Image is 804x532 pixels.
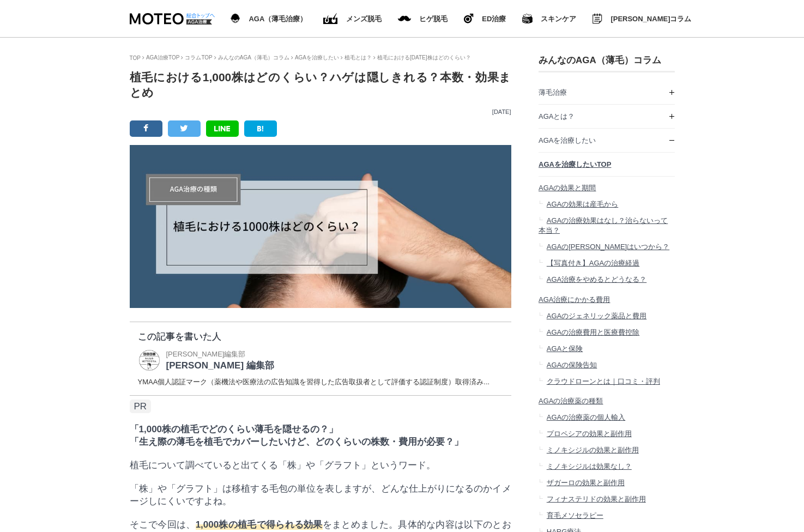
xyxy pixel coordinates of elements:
p: [PERSON_NAME] 編集部 [166,359,274,372]
span: 【写真付き】AGAの治療経過 [546,259,639,267]
a: AGAのジェネリック薬品と費用 [539,308,675,324]
span: [PERSON_NAME]編集部 [166,350,246,358]
img: みんなのMOTEOコラム [593,14,602,24]
a: AGAの治療効果はなし？治らないって本当？ [539,213,675,239]
span: AGAとは？ [539,112,575,120]
span: ザガーロの効果と副作用 [546,479,624,487]
a: TOP [130,55,141,61]
span: AGAの治療薬の種類 [539,397,603,405]
dd: YMAA個人認証マーク（薬機法や医療法の広告知識を習得した広告取扱者として評価する認証制度）取得済み... [138,377,503,387]
span: 薄毛治療 [539,88,567,96]
a: みんなのMOTEOコラム [PERSON_NAME]コラム [593,11,691,26]
span: AGAの効果は産毛から [546,200,618,208]
a: AGAの効果は産毛から [539,196,675,213]
span: AGAの効果と期間 [539,184,596,192]
a: コラムTOP [185,55,212,61]
span: AGAのジェネリック薬品と費用 [546,312,646,320]
a: 植毛とは？ [344,55,372,61]
a: 薄毛治療 [539,81,675,104]
span: ED治療 [482,15,506,22]
span: [PERSON_NAME]コラム [610,15,691,22]
img: メンズ脱毛 [398,16,411,21]
img: MOTEO 編集部 [138,349,161,372]
span: スキンケア [541,15,576,22]
a: 育毛メソセラピー [539,507,675,524]
a: AGAを治療したい [295,55,339,61]
img: MOTEO AGA [130,13,212,25]
span: AGAの[PERSON_NAME]はいつから？ [546,243,669,251]
a: AGA治療TOP [146,55,180,61]
span: AGAの治療費用と医療費控除 [546,328,639,336]
a: AGAと保険 [539,341,675,357]
img: LINE [214,126,230,131]
a: ミノキシジルの効果と副作用 [539,442,675,458]
span: AGAを治療したいTOP [539,160,611,168]
a: AGAの治療薬の種類 [539,390,675,410]
a: クラウドローンとは｜口コミ・評判 [539,373,675,390]
img: 植毛における1,000株はどのくらい？ハゲは隠しきれる？本数・効果まとめ [130,145,511,308]
span: クラウドローンとは｜口コミ・評判 [546,377,660,385]
a: スキンケア [522,11,576,26]
a: 【写真付き】AGAの治療経過 [539,255,675,271]
a: メンズ脱毛 ヒゲ脱毛 [398,13,448,25]
strong: 「1,000株の植毛でどのくらい薄毛を隠せるの？」 [130,424,338,434]
span: 育毛メソセラピー [546,511,603,519]
span: メンズ脱毛 [346,15,382,22]
span: 植毛について調べていると出てくる「株」や「グラフト」というワード。 [130,460,436,470]
img: AGA（薄毛治療） [231,14,241,23]
img: B! [257,126,264,131]
img: 総合トップへ [186,13,215,18]
img: ED（勃起不全）治療 [323,13,338,25]
a: AGAの治療費用と医療費控除 [539,324,675,341]
a: AGAの治療薬の個人輸入 [539,409,675,426]
a: AGAの効果と期間 [539,177,675,197]
span: フィナステリドの効果と副作用 [546,495,645,503]
a: AGA治療にかかる費用 [539,288,675,308]
span: PR [130,400,152,413]
a: MOTEO 編集部 [PERSON_NAME]編集部 [PERSON_NAME] 編集部 [138,348,274,372]
p: [DATE] [130,108,511,115]
img: ヒゲ脱毛 [464,14,474,23]
span: AGAを治療したい [539,136,596,144]
span: AGA治療をやめるとどうなる？ [546,275,646,283]
a: ED（勃起不全）治療 メンズ脱毛 [323,11,382,27]
a: AGAを治療したいTOP [539,153,675,176]
span: 1,000株の植毛で得られる効果 [196,519,323,530]
p: この記事を書いた人 [138,330,503,343]
strong: 「生え際の薄毛を植毛でカバーしたいけど、どのくらいの株数・費用が必要？」 [130,437,463,447]
a: AGAを治療したい [539,129,675,152]
span: ミノキシジルの効果と副作用 [546,446,638,454]
h3: みんなのAGA（薄毛）コラム [539,54,675,66]
span: ミノキシジルは効果なし？ [546,462,631,470]
span: AGA治療にかかる費用 [539,295,610,304]
a: AGAとは？ [539,105,675,128]
a: AGAの[PERSON_NAME]はいつから？ [539,239,675,255]
span: AGAと保険 [546,344,582,353]
a: AGA治療をやめるとどうなる？ [539,271,675,288]
p: 「株」や「グラフト」は移植する毛包の単位を表します [130,482,511,507]
a: ミノキシジルは効果なし？ [539,458,675,475]
a: AGA（薄毛治療） AGA（薄毛治療） [231,11,307,26]
span: AGAの治療薬の個人輸入 [546,413,625,421]
a: プロペシアの効果と副作用 [539,426,675,442]
a: フィナステリドの効果と副作用 [539,491,675,507]
span: AGAの治療効果はなし？治らないって本当？ [539,216,668,234]
a: AGAの保険告知 [539,357,675,373]
h1: 植毛における1,000株はどのくらい？ハゲは隠しきれる？本数・効果まとめ [130,70,511,100]
li: 植毛における[DATE]株はどのくらい？ [373,54,470,62]
span: AGAの保険告知 [546,361,596,369]
a: みんなのAGA（薄毛）コラム [218,55,289,61]
a: ヒゲ脱毛 ED治療 [464,11,506,26]
span: ヒゲ脱毛 [419,15,448,22]
span: AGA（薄毛治療） [249,15,307,22]
span: プロペシアの効果と副作用 [546,430,631,438]
a: ザガーロの効果と副作用 [539,475,675,491]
